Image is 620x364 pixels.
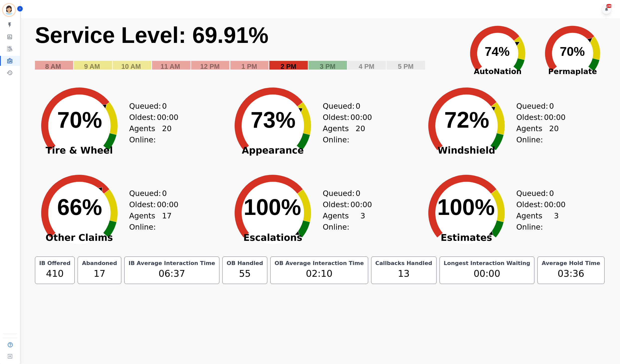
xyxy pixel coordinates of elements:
[157,199,178,210] span: 00:00
[549,123,559,145] span: 20
[535,66,610,77] span: Permaplate
[162,100,167,112] span: 0
[554,210,559,233] span: 3
[29,148,129,153] span: Tire & Wheel
[444,107,489,132] text: 72%
[323,188,360,199] div: Queued:
[374,260,433,267] div: Callbacks Handled
[129,100,167,112] div: Queued:
[549,100,554,112] span: 0
[360,210,365,233] span: 3
[121,63,141,70] text: 10 AM
[274,260,365,267] div: OB Average Interaction Time
[57,107,102,132] text: 70%
[162,210,171,233] span: 17
[443,267,531,281] div: 00:00
[359,63,374,70] text: 4 PM
[129,112,167,123] div: Oldest:
[129,123,172,145] div: Agents Online:
[541,260,601,267] div: Average Hold Time
[323,112,360,123] div: Oldest:
[162,123,171,145] span: 20
[460,66,535,77] span: AutoNation
[128,267,216,281] div: 06:37
[160,63,180,70] text: 11 AM
[38,267,72,281] div: 410
[29,235,129,240] span: Other Claims
[516,199,554,210] div: Oldest:
[223,148,323,153] span: Appearance
[516,188,554,199] div: Queued:
[84,63,100,70] text: 9 AM
[374,267,433,281] div: 13
[281,63,296,70] text: 2 PM
[516,112,554,123] div: Oldest:
[251,107,296,132] text: 73%
[241,63,257,70] text: 1 PM
[223,235,323,240] span: Escalations
[323,199,360,210] div: Oldest:
[323,210,365,233] div: Agents Online:
[81,260,118,267] div: Abandoned
[350,199,372,210] span: 00:00
[38,260,72,267] div: IB Offered
[320,63,335,70] text: 3 PM
[3,4,15,16] img: Bordered avatar
[356,188,360,199] span: 0
[323,100,360,112] div: Queued:
[544,112,565,123] span: 00:00
[443,260,531,267] div: Longest Interaction Waiting
[398,63,414,70] text: 5 PM
[244,195,301,220] text: 100%
[157,112,178,123] span: 00:00
[541,267,601,281] div: 03:36
[516,123,559,145] div: Agents Online:
[274,267,365,281] div: 02:10
[129,199,167,210] div: Oldest:
[81,267,118,281] div: 17
[350,112,372,123] span: 00:00
[35,23,269,48] text: Service Level: 69.91%
[34,22,457,78] svg: Service Level: 0%
[485,45,510,59] text: 74%
[606,4,612,8] div: +99
[516,210,559,233] div: Agents Online:
[417,235,516,240] span: Estimates
[323,123,365,145] div: Agents Online:
[162,188,167,199] span: 0
[356,123,365,145] span: 20
[226,260,264,267] div: OB Handled
[45,63,61,70] text: 8 AM
[128,260,216,267] div: IB Average Interaction Time
[549,188,554,199] span: 0
[544,199,565,210] span: 00:00
[129,188,167,199] div: Queued:
[516,100,554,112] div: Queued:
[57,195,102,220] text: 66%
[226,267,264,281] div: 55
[560,45,585,59] text: 70%
[129,210,172,233] div: Agents Online:
[417,148,516,153] span: Windshield
[437,195,495,220] text: 100%
[356,100,360,112] span: 0
[200,63,220,70] text: 12 PM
